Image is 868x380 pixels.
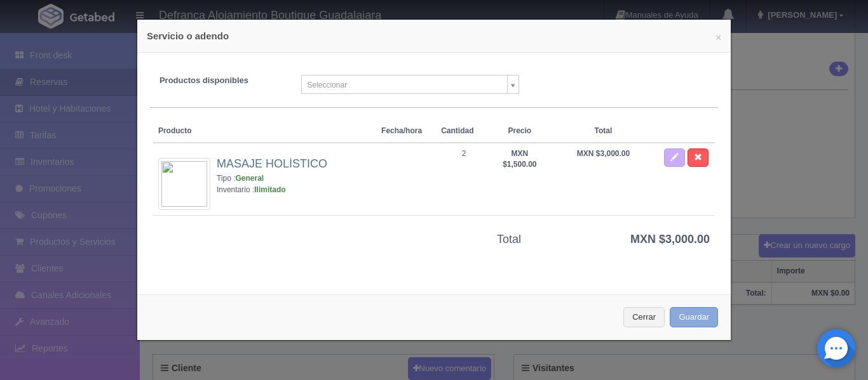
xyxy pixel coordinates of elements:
[503,149,536,169] strong: MXN $1,500.00
[217,185,371,195] div: Inventario :
[153,121,376,142] th: Producto
[497,233,543,246] h3: Total
[217,173,371,184] div: Tipo :
[715,32,721,42] button: ×
[147,29,721,43] h4: Servicio o adendo
[670,307,718,328] button: Guardar
[623,307,665,328] button: Cerrar
[492,121,548,142] th: Precio
[307,75,502,95] span: Seleccionar
[217,157,327,170] a: MASAJE HOLÍSTICO
[254,185,285,194] strong: Ilimitado
[436,121,492,142] th: Cantidad
[630,233,710,246] strong: MXN $3,000.00
[376,121,436,142] th: Fecha/hora
[301,75,519,94] a: Seleccionar
[577,149,630,158] strong: MXN $3,000.00
[436,143,492,216] td: 2
[235,174,264,183] strong: General
[161,161,207,207] img: 72x72&text=Sin+imagen
[150,75,292,87] label: Productos disponibles
[548,121,660,142] th: Total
